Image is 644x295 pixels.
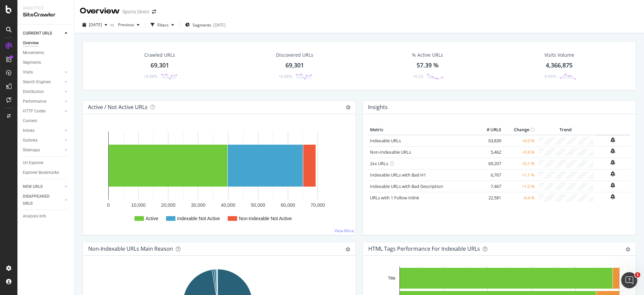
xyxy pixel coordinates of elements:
div: Content [23,117,37,125]
td: +0.1 % [503,158,536,169]
a: Segments [23,59,69,66]
div: 57.39 % [417,61,439,70]
a: Analysis Info [23,213,69,220]
text: 30,000 [191,202,206,208]
a: DISAPPEARED URLS [23,193,63,207]
a: URLs with 1 Follow Inlink [370,195,419,201]
a: HTTP Codes [23,108,63,115]
text: Active [146,216,158,221]
div: Outlinks [23,137,38,144]
text: 10,000 [131,202,146,208]
a: View More [334,228,354,234]
div: Filters [157,22,169,28]
span: 1 [635,272,640,278]
a: Non-Indexable URLs [370,149,411,155]
button: Previous [115,19,142,30]
div: Non-Indexable URLs Main Reason [88,245,173,252]
h4: Active / Not Active URLs [88,103,148,112]
text: Indexable Not Active [177,216,220,221]
text: 50,000 [251,202,265,208]
td: 63,839 [476,135,503,147]
div: Explorer Bookmarks [23,169,59,176]
a: NEW URLS [23,183,63,190]
div: Crawled URLs [144,52,175,58]
text: Title [388,276,396,281]
a: Url Explorer [23,159,69,166]
a: Sitemaps [23,147,63,154]
div: HTML Tags Performance for Indexable URLs [368,245,480,252]
a: Movements [23,49,69,56]
div: NEW URLS [23,183,43,190]
div: Distribution [23,88,44,95]
text: 0 [107,202,110,208]
div: bell-plus [610,183,615,188]
th: # URLS [476,125,503,135]
a: Performance [23,98,63,105]
th: Change [503,125,536,135]
span: vs [110,22,115,28]
div: arrow-right-arrow-left [152,9,156,14]
a: CURRENT URLS [23,30,63,37]
td: -0.4 % [503,192,536,203]
button: [DATE] [80,19,110,30]
div: Overview [23,40,39,47]
div: Sitemaps [23,147,40,154]
text: 60,000 [281,202,295,208]
a: Indexable URLs with Bad Description [370,183,443,189]
i: Options [346,105,351,110]
div: +0.08% [278,73,292,79]
a: Outlinks [23,137,63,144]
a: Overview [23,40,69,47]
div: Analysis Info [23,213,46,220]
div: 4,366,875 [546,61,573,70]
div: -0.96% [543,73,556,79]
span: Previous [115,22,134,28]
svg: A chart. [88,125,350,230]
div: Sports Direct [122,8,149,15]
div: [DATE] [213,22,225,28]
div: 69,301 [285,61,304,70]
iframe: Intercom live chat [621,272,637,288]
div: CURRENT URLS [23,30,52,37]
text: 40,000 [221,202,235,208]
th: Metric [368,125,476,135]
a: Distribution [23,88,63,95]
a: Visits [23,69,63,76]
div: Visits Volume [544,52,574,58]
div: +0.08% [144,73,157,79]
h4: Insights [368,103,388,112]
td: +1.0 % [503,181,536,192]
a: Content [23,117,69,125]
div: bell-plus [610,148,615,154]
div: HTTP Codes [23,108,46,115]
a: Inlinks [23,127,63,134]
div: Url Explorer [23,159,44,166]
div: % Active URLs [412,52,443,58]
div: bell-plus [610,194,615,199]
td: 22,581 [476,192,503,203]
div: Visits [23,69,33,76]
td: 69,207 [476,158,503,169]
td: +1.1 % [503,169,536,181]
div: bell-plus [610,171,615,177]
div: bell-plus [610,137,615,143]
span: 2025 Aug. 10th [89,22,102,28]
div: Performance [23,98,46,105]
td: 7,467 [476,181,503,192]
div: SiteCrawler [23,11,69,19]
td: 6,767 [476,169,503,181]
div: Overview [80,5,120,17]
a: 2xx URLs [370,160,388,166]
div: 69,301 [151,61,169,70]
div: Discovered URLs [276,52,313,58]
span: Segments [193,22,211,28]
text: 20,000 [161,202,175,208]
div: gear [345,247,350,252]
a: Explorer Bookmarks [23,169,69,176]
text: 70,000 [311,202,325,208]
button: Filters [148,19,177,30]
text: Non-Indexable Not Active [239,216,292,221]
a: Indexable URLs [370,138,401,144]
div: Analytics [23,5,69,11]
